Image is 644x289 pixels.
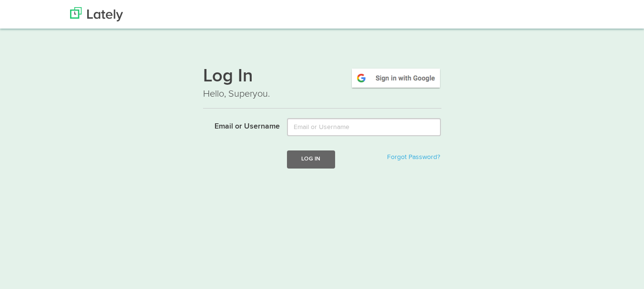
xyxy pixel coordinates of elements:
p: Hello, Superyou. [203,87,441,101]
input: Email or Username [287,118,441,136]
img: Lately [70,7,123,21]
label: Email or Username [196,118,280,132]
img: google-signin.png [350,67,441,89]
button: Log In [287,150,335,168]
a: Forgot Password? [387,154,440,160]
h1: Log In [203,67,441,87]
